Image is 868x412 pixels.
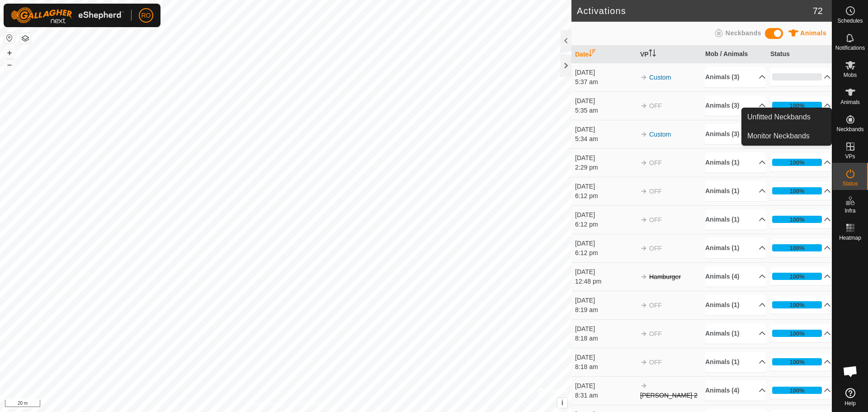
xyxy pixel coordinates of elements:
[726,29,761,37] span: Neckbands
[575,77,636,87] div: 5:37 am
[790,101,805,110] div: 100%
[649,51,656,58] p-sorticon: Activate to sort
[649,188,662,195] span: OFF
[770,296,831,314] p-accordion-header: 100%
[705,380,766,401] p-accordion-header: Animals (4)
[577,5,813,16] h2: Activations
[842,181,858,186] span: Status
[747,131,810,142] span: Monitor Neckbands
[575,362,636,372] div: 8:18 am
[702,46,767,63] th: Mob / Animals
[837,358,864,385] div: Open chat
[772,187,822,194] div: 100%
[770,96,831,114] p-accordion-header: 100%
[790,301,805,309] div: 100%
[705,323,766,344] p-accordion-header: Animals (1)
[832,384,868,410] a: Help
[770,239,831,257] p-accordion-header: 100%
[770,153,831,171] p-accordion-header: 100%
[790,358,805,366] div: 100%
[640,382,647,389] img: arrow
[772,301,822,308] div: 100%
[767,46,832,63] th: Status
[11,7,124,24] img: Gallagher Logo
[575,277,636,286] div: 12:48 pm
[575,305,636,315] div: 8:19 am
[844,208,855,213] span: Infra
[839,235,861,241] span: Heatmap
[747,112,811,123] span: Unfitted Neckbands
[845,154,855,159] span: VPs
[649,302,662,309] span: OFF
[575,334,636,343] div: 8:18 am
[640,188,647,195] img: arrow
[844,401,856,406] span: Help
[800,29,826,37] span: Animals
[844,72,857,78] span: Mobs
[575,68,636,77] div: [DATE]
[640,216,647,223] img: arrow
[575,163,636,172] div: 2:29 pm
[742,127,831,145] a: Monitor Neckbands
[575,182,636,191] div: [DATE]
[557,398,567,408] button: i
[770,353,831,371] p-accordion-header: 100%
[575,267,636,277] div: [DATE]
[772,73,822,81] div: 0%
[649,102,662,109] span: OFF
[575,191,636,201] div: 6:12 pm
[836,127,863,132] span: Neckbands
[772,216,822,223] div: 100%
[575,296,636,305] div: [DATE]
[705,209,766,230] p-accordion-header: Animals (1)
[640,302,647,309] img: arrow
[640,392,698,399] s: [PERSON_NAME] 2
[575,239,636,248] div: [DATE]
[575,153,636,163] div: [DATE]
[649,273,681,280] s: Hamburger
[770,182,831,200] p-accordion-header: 100%
[742,108,831,126] a: Unfitted Neckbands
[575,220,636,229] div: 6:12 pm
[790,329,805,338] div: 100%
[790,244,805,252] div: 100%
[575,353,636,362] div: [DATE]
[770,324,831,342] p-accordion-header: 100%
[649,330,662,337] span: OFF
[589,51,596,58] p-sorticon: Activate to sort
[772,358,822,365] div: 100%
[142,11,151,20] span: RO
[790,187,805,195] div: 100%
[705,238,766,258] p-accordion-header: Animals (1)
[772,159,822,166] div: 100%
[705,124,766,144] p-accordion-header: Animals (3)
[705,152,766,173] p-accordion-header: Animals (1)
[705,67,766,87] p-accordion-header: Animals (3)
[772,387,822,394] div: 100%
[772,273,822,280] div: 100%
[649,216,662,223] span: OFF
[571,46,637,63] th: Date
[813,4,823,18] span: 72
[4,59,15,70] button: –
[640,74,647,81] img: arrow
[575,210,636,220] div: [DATE]
[575,391,636,400] div: 8:31 am
[835,45,865,51] span: Notifications
[637,46,702,63] th: VP
[575,134,636,144] div: 5:34 am
[649,359,662,366] span: OFF
[295,400,321,408] a: Contact Us
[790,272,805,281] div: 100%
[649,74,671,81] a: Custom
[575,381,636,391] div: [DATE]
[770,210,831,228] p-accordion-header: 100%
[575,324,636,334] div: [DATE]
[575,106,636,115] div: 5:35 am
[640,359,647,366] img: arrow
[770,68,831,86] p-accordion-header: 0%
[840,99,860,105] span: Animals
[640,245,647,252] img: arrow
[4,47,15,58] button: +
